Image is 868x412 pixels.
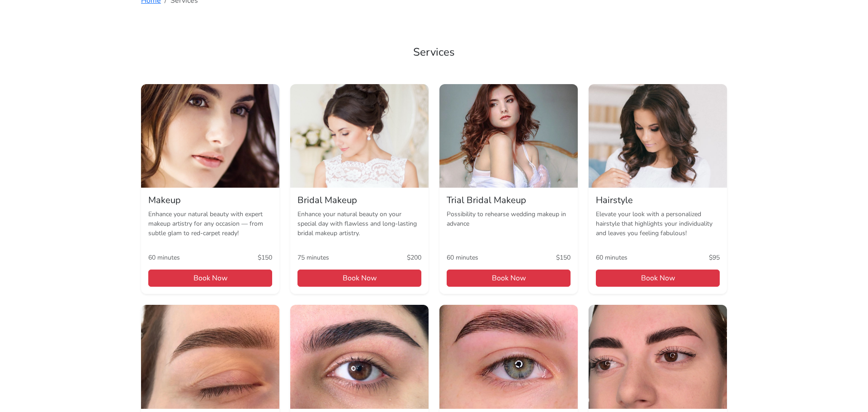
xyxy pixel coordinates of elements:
a: Hairstyle Elevate your look with a personalized hairstyle that highlights your individuality and ... [589,84,727,294]
span: $150 [556,253,571,262]
img: Brow Lamination + Tint + Shape in San Diego [589,305,727,409]
span: $95 [709,253,720,262]
a: Trial Bridal Makeup Possibility to rehearse wedding makeup in advance 60 minutes $150 Book Now [439,84,578,294]
span: 75 minutes [297,253,329,262]
p: Elevate your look with a personalized hairstyle that highlights your individuality and leaves you... [596,209,720,246]
img: Hairstyle in San Diego [589,84,727,188]
img: Brow tint (without shaping) in San Diego [439,305,578,409]
img: Brow tint + shape in San Diego [141,305,279,409]
img: Bridal Makeup in San Diego [290,84,429,188]
span: 60 minutes [447,253,478,262]
span: 60 minutes [596,253,627,262]
img: Trial Bridal Makeup in San Diego [439,84,578,188]
h5: Trial Bridal Makeup [447,195,571,206]
a: Makeup Enhance your natural beauty with expert makeup artistry for any occasion — from subtle gla... [141,84,279,294]
span: 60 minutes [148,253,180,262]
span: Book Now [148,270,272,287]
span: $150 [258,253,272,262]
p: Enhance your natural beauty with expert makeup artistry for any occasion — from subtle glam to re... [148,209,272,246]
h2: Services [141,24,727,81]
h5: Makeup [148,195,272,206]
a: Bridal Makeup Enhance your natural beauty on your special day with flawless and long-lasting brid... [290,84,429,294]
span: Book Now [596,270,720,287]
img: Makeup in San Diego [141,84,279,188]
span: Book Now [297,270,421,287]
img: Brow shape (no tinting) in San Diego [290,305,429,409]
h5: Hairstyle [596,195,720,206]
p: Possibility to rehearse wedding makeup in advance [447,209,571,246]
span: Book Now [447,270,571,287]
h5: Bridal Makeup [297,195,421,206]
span: $200 [407,253,421,262]
p: Enhance your natural beauty on your special day with flawless and long-lasting bridal makeup arti... [297,209,421,246]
